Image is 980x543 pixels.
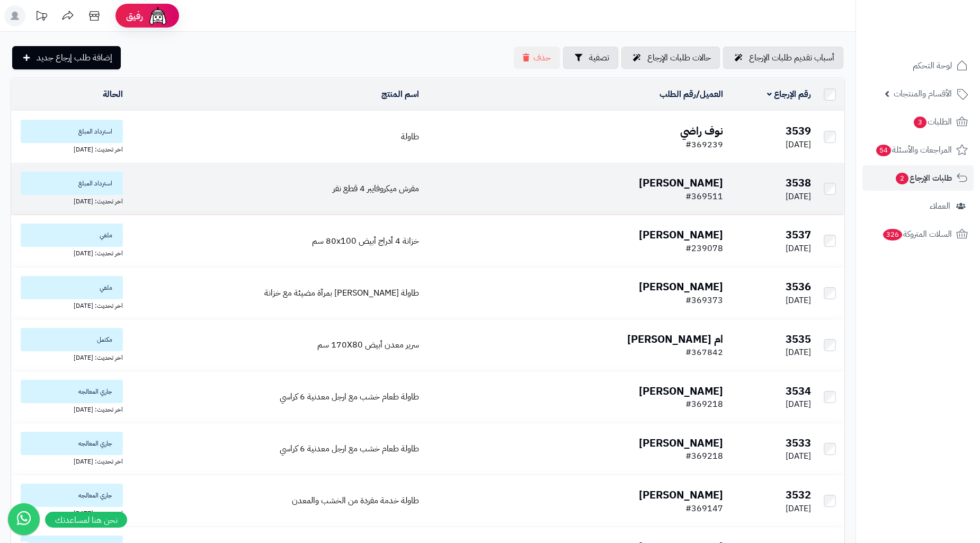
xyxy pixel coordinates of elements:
b: 3537 [786,227,811,243]
div: اخر تحديث: [DATE] [15,143,123,154]
span: مكتمل [21,328,123,351]
div: اخر تحديث: [DATE] [15,507,123,518]
a: حالات طلبات الإرجاع [621,47,720,69]
a: العميل [700,88,723,101]
span: #369511 [685,190,723,203]
span: حذف [533,51,551,64]
a: سرير معدن أبيض 170X80 سم [317,339,419,351]
div: اخر تحديث: [DATE] [15,351,123,362]
span: العملاء [930,199,950,213]
span: حالات طلبات الإرجاع [647,51,711,64]
a: خزانة 4 أدراج أبيض ‎80x100 سم‏ [312,235,419,247]
a: الحالة [103,88,123,101]
span: جاري المعالجه [21,432,123,455]
a: تحديثات المنصة [28,5,55,29]
span: [DATE] [786,294,811,307]
a: الطلبات3 [862,109,974,135]
span: #367842 [685,346,723,359]
span: 54 [876,145,891,156]
div: اخر تحديث: [DATE] [15,455,123,466]
b: [PERSON_NAME] [639,227,723,243]
div: اخر تحديث: [DATE] [15,247,123,258]
b: [PERSON_NAME] [639,383,723,399]
span: طلبات الإرجاع [895,171,952,185]
button: حذف [514,47,560,69]
img: ai-face.png [147,5,168,26]
span: 326 [883,229,902,241]
span: #239078 [685,242,723,255]
a: السلات المتروكة326 [862,221,974,247]
span: لوحة التحكم [913,58,952,73]
span: ملغي [21,224,123,247]
span: أسباب تقديم طلبات الإرجاع [749,51,834,64]
span: [DATE] [786,398,811,411]
span: المراجعات والأسئلة [875,143,952,157]
span: #369373 [685,294,723,307]
td: / [423,78,727,111]
span: #369218 [685,398,723,411]
a: رقم الإرجاع [767,88,811,101]
span: ملغي [21,276,123,299]
b: 3534 [786,383,811,399]
b: 3539 [786,123,811,139]
button: تصفية [563,47,618,69]
a: طاولة خدمة مفردة من الخشب والمعدن [292,494,419,507]
span: جاري المعالجه [21,380,123,403]
b: [PERSON_NAME] [639,175,723,191]
span: [DATE] [786,502,811,515]
a: طاولة طعام خشب مع ارجل معدنية 6 كراسي [280,390,419,403]
div: اخر تحديث: [DATE] [15,195,123,206]
a: طاولة طعام خشب مع ارجل معدنية 6 كراسي [280,442,419,455]
span: [DATE] [786,346,811,359]
span: الطلبات [913,114,952,129]
b: [PERSON_NAME] [639,487,723,503]
b: 3533 [786,435,811,451]
span: رفيق [126,10,143,22]
b: [PERSON_NAME] [639,279,723,295]
span: إضافة طلب إرجاع جديد [37,51,112,64]
b: 3535 [786,331,811,347]
span: الأقسام والمنتجات [894,86,952,101]
div: اخر تحديث: [DATE] [15,403,123,414]
img: logo-2.png [908,28,970,50]
span: [DATE] [786,190,811,203]
a: المراجعات والأسئلة54 [862,137,974,163]
span: 2 [896,173,908,184]
a: مفرش ميكروفايبر 4 قطع نفر [333,182,419,195]
a: طاولة [401,130,419,143]
span: [DATE] [786,138,811,151]
b: [PERSON_NAME] [639,435,723,451]
span: 3 [914,117,926,128]
span: استرداد المبلغ [21,120,123,143]
div: اخر تحديث: [DATE] [15,299,123,310]
span: استرداد المبلغ [21,172,123,195]
b: نوف راضي [680,123,723,139]
a: لوحة التحكم [862,53,974,78]
a: رقم الطلب [660,88,696,101]
span: السلات المتروكة [882,227,952,242]
b: 3536 [786,279,811,295]
span: جاري المعالجه [21,484,123,507]
a: العملاء [862,193,974,219]
a: طاولة [PERSON_NAME] بمرآة مضيئة مع خزانة [264,287,419,299]
span: #369147 [685,502,723,515]
span: #369239 [685,138,723,151]
b: ام [PERSON_NAME] [627,331,723,347]
span: تصفية [589,51,609,64]
span: [DATE] [786,450,811,462]
b: 3538 [786,175,811,191]
span: #369218 [685,450,723,462]
a: أسباب تقديم طلبات الإرجاع [723,47,843,69]
a: اسم المنتج [381,88,419,101]
a: إضافة طلب إرجاع جديد [12,46,121,69]
b: 3532 [786,487,811,503]
a: طلبات الإرجاع2 [862,165,974,191]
